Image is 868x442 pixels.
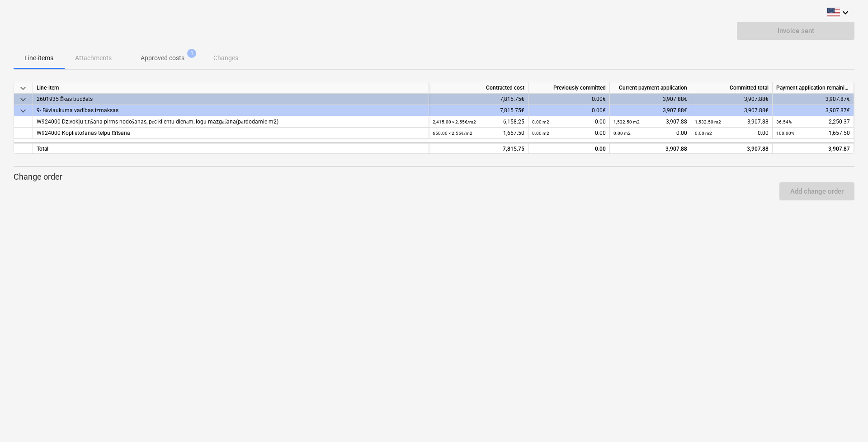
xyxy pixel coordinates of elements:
div: W924000 Dzīvokļu tīrīšana pirms nodošanas, pēc klientu dienām, logu mazgāšana(pārdodamie m2) [37,116,425,128]
span: keyboard_arrow_down [18,83,28,94]
small: 0.00 m2 [613,131,631,136]
div: Previously committed [528,82,610,94]
div: 3,907.88 [613,116,687,128]
div: W924000 Koplietošanas telpu tīrīsana [37,128,425,139]
small: 36.54% [776,119,792,124]
div: Contracted cost [429,82,528,94]
small: 0.00 m2 [532,119,549,124]
small: 2,415.00 × 2.55€ / m2 [433,119,476,124]
small: 0.00 m2 [695,131,712,136]
div: Payment application remaining [773,82,854,94]
div: 2601935 Ēkas budžets [37,94,425,105]
div: 1,657.50 [776,128,850,139]
div: Total [33,143,429,154]
div: 0.00 [532,116,606,128]
p: Approved costs [141,53,184,63]
div: 0.00€ [528,105,610,116]
p: Line-items [24,53,53,63]
div: 7,815.75€ [429,94,528,105]
div: 3,907.88 [691,143,773,154]
div: Committed total [691,82,773,94]
div: 0.00 [695,128,769,139]
small: 650.00 × 2.55€ / m2 [433,131,472,136]
p: Change order [14,171,854,182]
div: 7,815.75€ [429,105,528,116]
small: 1,532.50 m2 [613,119,640,124]
div: 0.00 [613,128,687,139]
small: 100.00% [776,131,794,136]
i: keyboard_arrow_down [840,7,851,18]
div: 3,907.87 [776,143,850,155]
div: Current payment application [610,82,691,94]
span: 1 [187,49,196,58]
div: 3,907.88€ [691,94,773,105]
div: 2,250.37 [776,116,850,128]
div: 3,907.88€ [610,105,691,116]
div: 3,907.88 [695,116,769,128]
span: keyboard_arrow_down [18,105,28,116]
span: keyboard_arrow_down [18,94,28,105]
small: 1,532.50 m2 [695,119,721,124]
div: 6,158.25 [433,116,524,128]
div: 3,907.87€ [773,94,854,105]
div: 0.00 [532,128,606,139]
div: 3,907.88€ [691,105,773,116]
div: 0.00€ [528,94,610,105]
div: 3,907.88 [613,143,687,155]
div: Line-item [33,82,429,94]
small: 0.00 m2 [532,131,549,136]
div: 7,815.75 [433,143,524,155]
div: 3,907.88€ [610,94,691,105]
div: 9- Būvlaukuma vadības izmaksas [37,105,425,116]
div: 1,657.50 [433,128,524,139]
div: 0.00 [532,143,606,155]
div: 3,907.87€ [773,105,854,116]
